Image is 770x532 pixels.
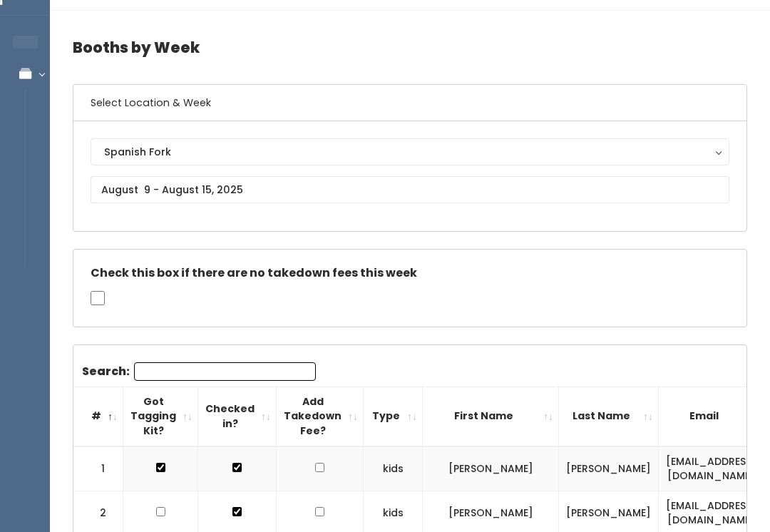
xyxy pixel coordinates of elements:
td: [PERSON_NAME] [423,447,559,492]
div: Spanish Fork [104,145,716,160]
td: [EMAIL_ADDRESS][DOMAIN_NAME] [659,447,764,492]
input: August 9 - August 15, 2025 [91,177,729,204]
input: Search: [134,363,316,382]
th: Email: activate to sort column ascending [659,387,764,446]
h4: Booths by Week [73,29,747,68]
h6: Select Location & Week [73,86,746,122]
td: kids [364,447,423,492]
button: Spanish Fork [91,139,729,166]
th: Last Name: activate to sort column ascending [559,387,659,446]
th: Got Tagging Kit?: activate to sort column ascending [123,387,198,446]
th: Checked in?: activate to sort column ascending [198,387,277,446]
th: First Name: activate to sort column ascending [423,387,559,446]
td: 1 [73,447,123,492]
td: [PERSON_NAME] [559,447,659,492]
h5: Check this box if there are no takedown fees this week [91,267,729,280]
th: Type: activate to sort column ascending [364,387,423,446]
th: Add Takedown Fee?: activate to sort column ascending [277,387,364,446]
th: #: activate to sort column descending [73,387,123,446]
label: Search: [82,363,316,382]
